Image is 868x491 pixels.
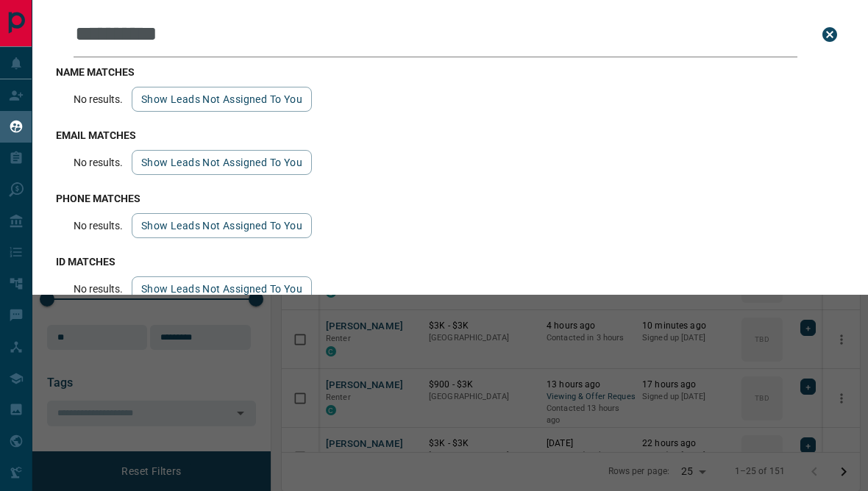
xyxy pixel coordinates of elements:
[74,283,123,295] p: No results.
[56,256,844,268] h3: id matches
[132,276,312,301] button: show leads not assigned to you
[74,93,123,105] p: No results.
[74,157,123,168] p: No results.
[132,150,312,175] button: show leads not assigned to you
[56,129,844,141] h3: email matches
[56,66,844,78] h3: name matches
[815,20,844,49] button: close search bar
[74,220,123,232] p: No results.
[132,87,312,112] button: show leads not assigned to you
[132,213,312,238] button: show leads not assigned to you
[56,193,844,204] h3: phone matches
